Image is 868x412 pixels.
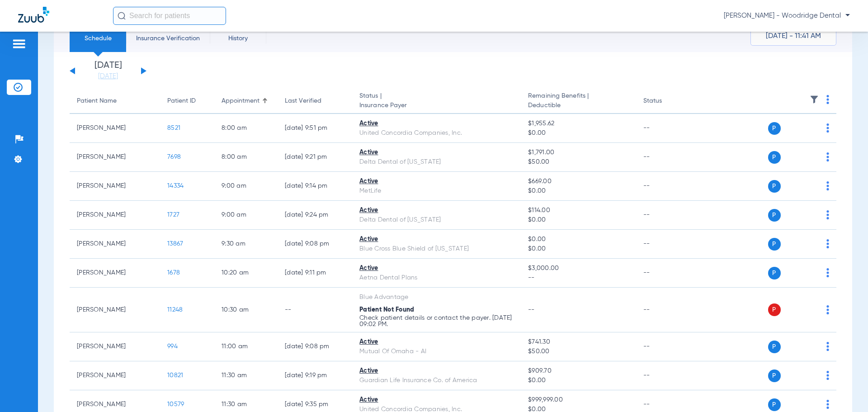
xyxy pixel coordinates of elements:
[167,96,196,106] div: Patient ID
[167,307,183,313] span: 11248
[77,96,117,106] div: Patient Name
[810,95,819,104] img: filter.svg
[167,154,181,160] span: 7698
[768,341,781,353] span: P
[278,143,352,172] td: [DATE] 9:21 PM
[359,101,514,110] span: Insurance Payer
[214,143,278,172] td: 8:00 AM
[636,332,697,361] td: --
[359,337,514,347] div: Active
[359,376,514,385] div: Guardian Life Insurance Co. of America
[278,259,352,288] td: [DATE] 9:11 PM
[528,337,628,347] span: $741.30
[359,186,514,196] div: MetLife
[81,61,135,81] li: [DATE]
[528,264,628,273] span: $3,000.00
[636,361,697,390] td: --
[359,347,514,356] div: Mutual Of Omaha - AI
[359,215,514,225] div: Delta Dental of [US_STATE]
[766,32,821,41] span: [DATE] - 11:41 AM
[214,230,278,259] td: 9:30 AM
[768,267,781,279] span: P
[826,152,829,161] img: group-dot-blue.svg
[222,96,270,106] div: Appointment
[70,288,160,332] td: [PERSON_NAME]
[214,172,278,201] td: 9:00 AM
[636,259,697,288] td: --
[768,303,781,316] span: P
[167,401,184,407] span: 10579
[528,273,628,283] span: --
[70,332,160,361] td: [PERSON_NAME]
[528,119,628,128] span: $1,955.62
[214,259,278,288] td: 10:20 AM
[826,268,829,277] img: group-dot-blue.svg
[70,230,160,259] td: [PERSON_NAME]
[278,361,352,390] td: [DATE] 9:19 PM
[826,123,829,133] img: group-dot-blue.svg
[217,34,259,43] span: History
[359,366,514,376] div: Active
[826,181,829,190] img: group-dot-blue.svg
[285,96,345,106] div: Last Verified
[768,238,781,251] span: P
[826,400,829,409] img: group-dot-blue.svg
[12,38,26,49] img: hamburger-icon
[214,288,278,332] td: 10:30 AM
[359,264,514,273] div: Active
[167,125,180,131] span: 8521
[167,372,183,379] span: 10821
[521,89,636,114] th: Remaining Benefits |
[214,332,278,361] td: 11:00 AM
[359,244,514,254] div: Blue Cross Blue Shield of [US_STATE]
[826,239,829,248] img: group-dot-blue.svg
[359,235,514,244] div: Active
[70,114,160,143] td: [PERSON_NAME]
[826,305,829,314] img: group-dot-blue.svg
[167,96,207,106] div: Patient ID
[636,114,697,143] td: --
[214,201,278,230] td: 9:00 AM
[768,122,781,135] span: P
[118,12,126,20] img: Search Icon
[528,148,628,157] span: $1,791.00
[167,241,183,247] span: 13867
[167,212,179,218] span: 1727
[636,201,697,230] td: --
[278,332,352,361] td: [DATE] 9:08 PM
[528,206,628,215] span: $114.00
[214,361,278,390] td: 11:30 AM
[528,215,628,225] span: $0.00
[826,210,829,219] img: group-dot-blue.svg
[77,96,153,106] div: Patient Name
[359,148,514,157] div: Active
[70,143,160,172] td: [PERSON_NAME]
[278,201,352,230] td: [DATE] 9:24 PM
[528,157,628,167] span: $50.00
[724,11,850,20] span: [PERSON_NAME] - Woodridge Dental
[359,119,514,128] div: Active
[113,7,226,25] input: Search for patients
[359,395,514,405] div: Active
[528,101,628,110] span: Deductible
[826,95,829,104] img: group-dot-blue.svg
[528,235,628,244] span: $0.00
[285,96,321,106] div: Last Verified
[278,230,352,259] td: [DATE] 9:08 PM
[359,157,514,167] div: Delta Dental of [US_STATE]
[768,180,781,193] span: P
[636,230,697,259] td: --
[636,288,697,332] td: --
[222,96,259,106] div: Appointment
[768,209,781,222] span: P
[167,270,180,276] span: 1678
[359,177,514,186] div: Active
[352,89,521,114] th: Status |
[278,172,352,201] td: [DATE] 9:14 PM
[133,34,203,43] span: Insurance Verification
[528,366,628,376] span: $909.70
[70,201,160,230] td: [PERSON_NAME]
[278,114,352,143] td: [DATE] 9:51 PM
[70,259,160,288] td: [PERSON_NAME]
[528,186,628,196] span: $0.00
